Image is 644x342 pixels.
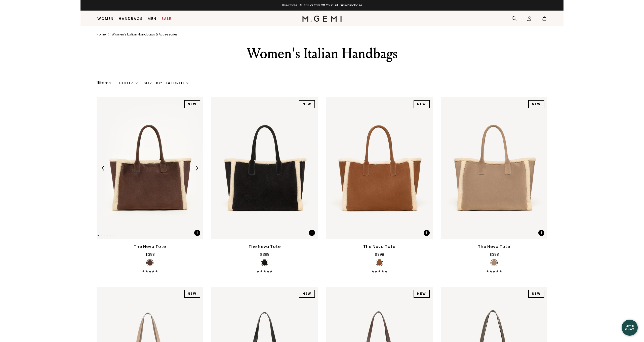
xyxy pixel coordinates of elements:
[491,260,497,266] img: v_7402832232507_SWATCH_50x.jpg
[441,97,547,273] a: The Neva Tote$398
[97,17,114,21] a: Women
[528,100,544,108] div: NEW
[302,16,342,22] img: M.Gemi
[101,166,105,170] img: Previous Arrow
[299,290,315,298] div: NEW
[119,17,143,21] a: Handbags
[622,324,638,331] div: Let's Chat
[528,290,544,298] div: NEW
[145,251,155,258] div: $398
[112,32,178,36] a: Women's italian handbags & accessories
[249,244,280,250] div: The Neva Tote
[147,260,153,266] img: v_7282435555387_SWATCH_50x.jpg
[136,82,138,84] img: chevron-down.svg
[326,97,433,239] img: The Neva Tote
[148,17,156,21] a: Men
[184,290,200,298] div: NEW
[326,97,433,273] a: The Neva Tote$398
[262,260,267,266] img: v_7402832166971_SWATCH_50x.jpg
[363,244,395,250] div: The Neva Tote
[186,82,188,84] img: chevron-down.svg
[97,97,203,273] a: Previous ArrowNext ArrowThe Neva Tote$398
[260,251,269,258] div: $398
[144,81,188,85] div: Sort By: Featured
[414,100,430,108] div: NEW
[375,251,384,258] div: $398
[211,97,318,239] img: The Neva Tote
[194,166,199,170] img: Next Arrow
[235,45,409,63] div: Women's Italian Handbags
[119,81,138,85] div: Color
[97,97,203,239] img: The Neva Tote
[478,244,510,250] div: The Neva Tote
[211,97,318,273] a: The Neva Tote$398
[299,100,315,108] div: NEW
[97,32,106,36] a: Home
[441,97,547,239] img: The Neva Tote
[97,80,111,86] div: 11 items
[162,17,171,21] a: Sale
[490,251,499,258] div: $398
[134,244,166,250] div: The Neva Tote
[414,290,430,298] div: NEW
[184,100,200,108] div: NEW
[80,3,563,7] div: 1 / 2
[377,260,382,266] img: v_7402832199739_SWATCH_50x.jpg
